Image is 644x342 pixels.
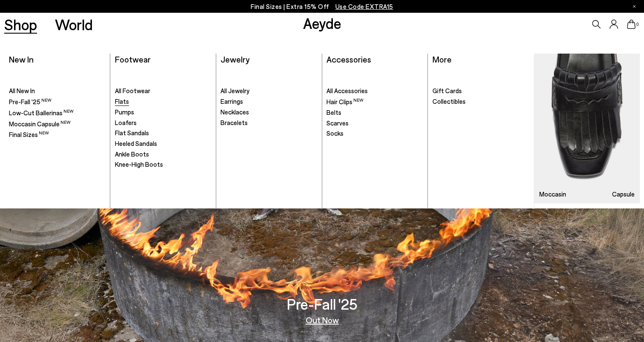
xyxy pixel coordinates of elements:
[326,108,423,117] a: Belts
[220,87,249,94] span: All Jewelry
[627,20,635,29] a: 0
[115,97,129,105] span: Flats
[326,119,423,128] a: Scarves
[326,98,364,105] span: Hair Clips
[534,54,640,203] img: Mobile_e6eede4d-78b8-4bd1-ae2a-4197e375e133_900x.jpg
[432,87,462,94] span: Gift Cards
[635,22,640,27] span: 0
[115,119,212,127] a: Loafers
[306,316,339,324] a: Out Now
[115,140,212,148] a: Heeled Sandals
[55,17,93,32] a: World
[9,54,34,64] a: New In
[9,87,106,95] a: All New In
[432,54,452,64] a: More
[326,87,423,95] a: All Accessories
[115,129,149,137] span: Flat Sandals
[220,87,317,95] a: All Jewelry
[9,97,106,106] a: Pre-Fall '25
[534,54,640,203] a: Moccasin Capsule
[335,3,393,10] span: Navigate to /collections/ss25-final-sizes
[9,120,106,128] a: Moccasin Capsule
[9,120,71,128] span: Moccasin Capsule
[220,97,317,106] a: Earrings
[326,129,343,137] span: Socks
[326,97,423,106] a: Hair Clips
[115,108,212,117] a: Pumps
[115,150,149,158] span: Ankle Boots
[115,160,212,169] a: Knee-High Boots
[251,1,393,12] p: Final Sizes | Extra 15% Off
[115,140,157,147] span: Heeled Sandals
[115,129,212,137] a: Flat Sandals
[326,129,423,138] a: Socks
[115,97,212,106] a: Flats
[287,296,358,311] h3: Pre-Fall '25
[220,108,249,116] span: Necklaces
[432,97,530,106] a: Collectibles
[326,119,349,127] span: Scarves
[220,97,243,105] span: Earrings
[220,119,317,127] a: Bracelets
[115,160,163,168] span: Knee-High Boots
[115,87,212,95] a: All Footwear
[539,191,566,197] h3: Moccasin
[220,108,317,117] a: Necklaces
[9,109,74,117] span: Low-Cut Ballerinas
[115,54,151,64] a: Footwear
[115,87,150,94] span: All Footwear
[9,108,106,117] a: Low-Cut Ballerinas
[9,130,106,139] a: Final Sizes
[220,54,249,64] a: Jewelry
[9,98,52,105] span: Pre-Fall '25
[326,108,341,116] span: Belts
[115,108,134,116] span: Pumps
[326,87,368,94] span: All Accessories
[9,87,35,94] span: All New In
[326,54,371,64] a: Accessories
[432,97,466,105] span: Collectibles
[612,191,635,197] h3: Capsule
[4,17,37,32] a: Shop
[115,150,212,159] a: Ankle Boots
[303,14,341,32] a: Aeyde
[115,119,137,126] span: Loafers
[432,87,530,95] a: Gift Cards
[220,119,248,126] span: Bracelets
[9,131,49,138] span: Final Sizes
